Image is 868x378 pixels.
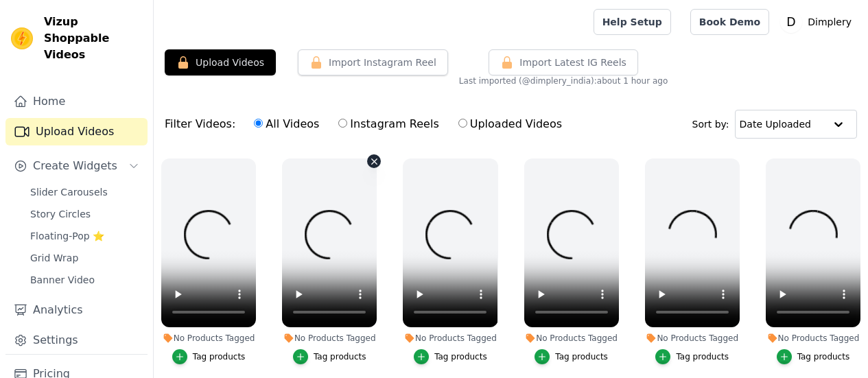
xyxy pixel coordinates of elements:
button: Tag products [414,349,487,364]
div: No Products Tagged [766,333,860,344]
input: All Videos [254,119,263,128]
img: Vizup [11,27,33,49]
a: Home [5,88,148,115]
button: Tag products [535,349,608,364]
span: Story Circles [30,207,91,221]
label: Instagram Reels [338,115,439,133]
span: Create Widgets [33,158,117,174]
span: Slider Carousels [30,185,108,199]
span: Banner Video [30,273,95,287]
button: D Dimplery [780,10,857,34]
div: Filter Videos: [165,108,570,140]
a: Banner Video [22,270,148,290]
a: Help Setup [594,9,671,35]
input: Instagram Reels [338,119,347,128]
div: Tag products [434,351,487,362]
div: No Products Tagged [403,333,497,344]
button: Tag products [293,349,366,364]
label: Uploaded Videos [458,115,563,133]
button: Upload Videos [165,49,276,75]
button: Tag products [172,349,246,364]
a: Grid Wrap [22,248,148,268]
div: No Products Tagged [524,333,619,344]
a: Floating-Pop ⭐ [22,226,148,246]
div: Sort by: [692,110,858,139]
div: Tag products [676,351,729,362]
input: Uploaded Videos [458,119,467,128]
div: Tag products [193,351,246,362]
div: Tag products [797,351,850,362]
div: No Products Tagged [282,333,377,344]
a: Slider Carousels [22,182,148,202]
div: No Products Tagged [161,333,256,344]
button: Create Widgets [5,152,148,180]
div: Tag products [555,351,608,362]
div: Tag products [314,351,366,362]
span: Grid Wrap [30,251,78,265]
span: Floating-Pop ⭐ [30,229,104,243]
text: D [787,15,796,29]
a: Analytics [5,296,148,324]
span: Import Latest IG Reels [519,56,626,69]
a: Book Demo [690,9,769,35]
p: Dimplery [802,10,857,34]
div: No Products Tagged [645,333,740,344]
a: Settings [5,327,148,354]
span: Last imported (@ dimplery_india ): about 1 hour ago [459,75,668,86]
a: Story Circles [22,204,148,224]
button: Import Instagram Reel [298,49,448,75]
span: Vizup Shoppable Videos [44,14,142,63]
label: All Videos [253,115,320,133]
button: Tag products [777,349,850,364]
a: Upload Videos [5,118,148,145]
button: Tag products [655,349,729,364]
button: Video Delete [367,154,381,168]
button: Import Latest IG Reels [489,49,638,75]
